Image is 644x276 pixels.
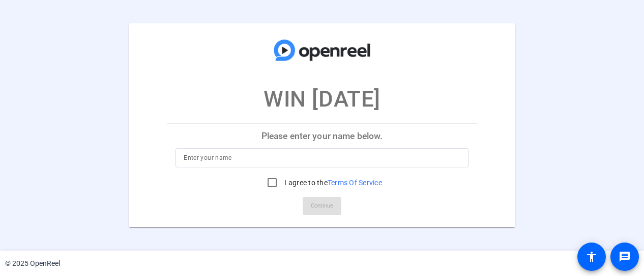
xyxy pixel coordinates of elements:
[619,251,631,263] mat-icon: message
[282,178,382,188] label: I agree to the
[184,152,460,164] input: Enter your name
[264,82,380,116] p: WIN [DATE]
[167,124,477,148] p: Please enter your name below.
[5,258,60,269] div: © 2025 OpenReel
[586,251,598,263] mat-icon: accessibility
[328,179,382,187] a: Terms Of Service
[271,33,373,67] img: company-logo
